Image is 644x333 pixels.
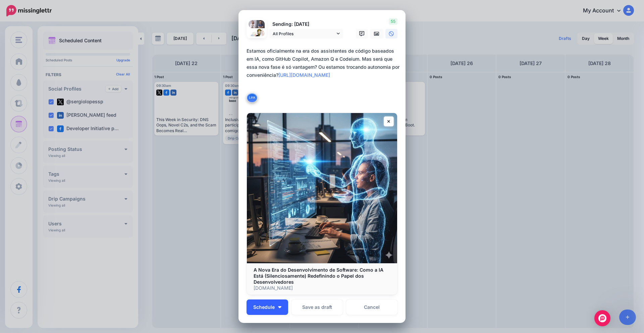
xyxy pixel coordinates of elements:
[273,30,335,37] span: All Profiles
[594,310,610,326] div: Open Intercom Messenger
[247,47,401,79] div: Estamos oficialmente na era dos assistentes de código baseados em IA, como GitHub Copilot, Amazon...
[389,18,397,25] span: 55
[278,306,281,308] img: arrow-down-white.png
[253,305,275,310] span: Schedule
[254,267,383,285] b: A Nova Era do Desenvolvimento de Software: Como a IA Está (Silenciosamente) Redefinindo o Papel d...
[257,20,265,28] img: 404938064_7577128425634114_8114752557348925942_n-bsa142071.jpg
[269,29,343,39] a: All Profiles
[247,299,288,315] button: Schedule
[249,28,265,44] img: QppGEvPG-82148.jpg
[254,285,390,291] p: [DOMAIN_NAME]
[247,113,397,263] img: A Nova Era do Desenvolvimento de Software: Como a IA Está (Silenciosamente) Redefinindo o Papel d...
[247,93,258,103] button: Link
[249,20,257,28] img: 1752537510561-67863.png
[346,299,397,315] a: Cancel
[291,299,343,315] button: Save as draft
[269,20,343,28] p: Sending: [DATE]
